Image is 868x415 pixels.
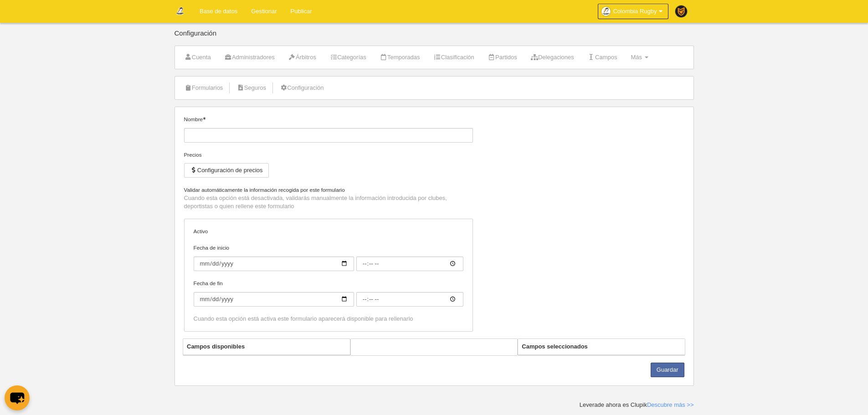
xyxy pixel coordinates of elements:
[5,385,30,410] button: chat-button
[231,81,271,95] a: Seguros
[613,7,657,16] span: Colombia Rugby
[375,51,425,64] a: Temporadas
[626,51,653,64] a: Más
[583,51,622,64] a: Campos
[194,244,463,271] label: Fecha de inicio
[283,51,321,64] a: Árbitros
[580,401,694,409] div: Leverade ahora es Clupik
[203,117,205,120] i: Obligatorio
[325,51,371,64] a: Categorías
[184,115,473,143] label: Nombre
[180,51,216,64] a: Cuenta
[194,256,354,271] input: Fecha de inicio
[220,51,280,64] a: Administradores
[675,5,687,17] img: PaK018JKw3ps.30x30.jpg
[184,151,473,159] div: Precios
[184,163,269,178] button: Configuración de precios
[429,51,479,64] a: Clasificación
[356,292,463,307] input: Fecha de fin
[184,128,473,143] input: Nombre
[194,227,463,236] label: Activo
[631,54,642,61] span: Más
[180,81,228,95] a: Formularios
[598,4,668,19] a: Colombia Rugby
[483,51,522,64] a: Partidos
[184,194,473,210] p: Cuando esta opción está desactivada, validarás manualmente la información introducida por clubes,...
[194,292,354,307] input: Fecha de fin
[194,279,463,307] label: Fecha de fin
[647,401,694,408] a: Descubre más >>
[183,339,350,355] th: Campos disponibles
[184,186,473,194] label: Validar automáticamente la información recogida por este formulario
[651,363,684,377] button: Guardar
[356,256,463,271] input: Fecha de inicio
[194,315,463,323] div: Cuando esta opción está activa este formulario aparecerá disponible para rellenarlo
[601,7,611,16] img: Oanpu9v8aySI.30x30.jpg
[175,5,185,16] img: Colombia Rugby
[175,30,694,46] div: Configuración
[518,339,685,355] th: Campos seleccionados
[275,81,329,95] a: Configuración
[526,51,579,64] a: Delegaciones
